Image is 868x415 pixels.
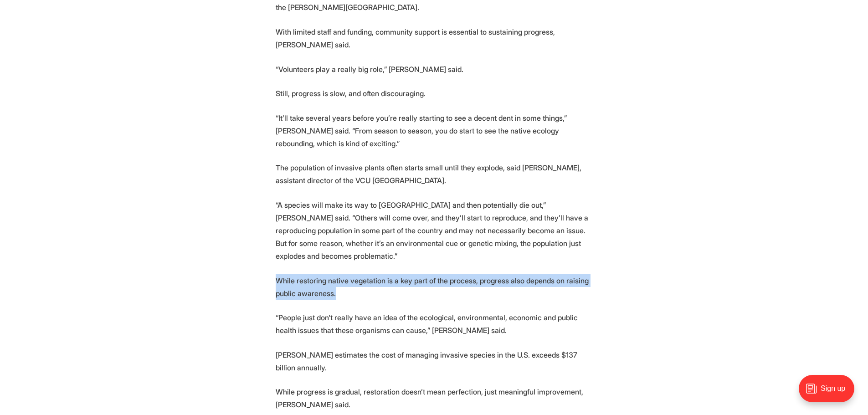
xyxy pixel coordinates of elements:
[276,112,593,150] p: “It’ll take several years before you’re really starting to see a decent dent in some things,” [PE...
[276,385,593,411] p: While progress is gradual, restoration doesn’t mean perfection, just meaningful improvement, [PER...
[276,274,593,300] p: While restoring native vegetation is a key part of the process, progress also depends on raising ...
[276,199,593,262] p: “A species will make its way to [GEOGRAPHIC_DATA] and then potentially die out,” [PERSON_NAME] sa...
[276,348,593,374] p: [PERSON_NAME] estimates the cost of managing invasive species in the U.S. exceeds $137 billion an...
[791,370,868,415] iframe: portal-trigger
[276,87,593,100] p: Still, progress is slow, and often discouraging.
[276,161,593,187] p: The population of invasive plants often starts small until they explode, said [PERSON_NAME], assi...
[276,63,593,76] p: “Volunteers play a really big role,” [PERSON_NAME] said.
[276,311,593,337] p: “People just don't really have an idea of the ecological, environmental, economic and public heal...
[276,26,593,51] p: With limited staff and funding, community support is essential to sustaining progress, [PERSON_NA...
